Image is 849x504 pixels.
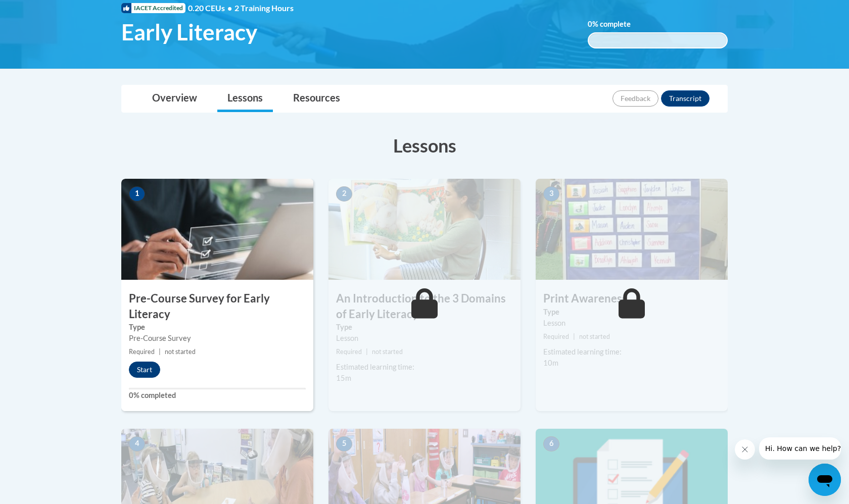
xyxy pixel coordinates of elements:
div: Estimated learning time: [336,362,513,373]
div: Lesson [543,318,720,329]
span: not started [579,333,610,340]
a: Lessons [217,85,273,112]
img: Course Image [536,179,728,280]
h3: An Introduction to the 3 Domains of Early Literacy [328,291,521,322]
span: 2 Training Hours [234,3,294,13]
span: 15m [336,374,351,382]
span: IACET Accredited [121,3,185,13]
span: Required [336,348,362,356]
label: Type [336,322,513,333]
span: 3 [543,186,559,201]
span: Early Literacy [121,19,257,45]
div: Estimated learning time: [543,346,720,358]
span: | [573,333,575,340]
span: 1 [129,186,145,201]
span: not started [165,348,196,356]
button: Transcript [661,90,710,107]
span: not started [372,348,403,356]
a: Resources [283,85,350,112]
span: 4 [129,436,145,451]
div: Pre-Course Survey [129,333,306,344]
span: 0 [588,20,592,28]
button: Feedback [612,90,658,107]
img: Course Image [328,179,521,280]
iframe: Button to launch messaging window [809,464,841,496]
span: 6 [543,436,559,451]
button: Start [129,362,160,378]
label: 0% completed [129,390,306,401]
span: • [227,3,232,13]
h3: Print Awareness [536,291,728,307]
label: % complete [588,19,646,30]
div: Lesson [336,333,513,344]
h3: Lessons [121,133,728,158]
span: 10m [543,359,558,367]
span: | [159,348,161,356]
a: Overview [142,85,207,112]
img: Course Image [121,179,313,280]
span: | [366,348,368,356]
iframe: Message from company [759,437,841,460]
label: Type [129,322,306,333]
span: 5 [336,436,352,451]
label: Type [543,307,720,318]
span: Required [543,333,569,340]
span: 0.20 CEUs [188,3,234,14]
h3: Pre-Course Survey for Early Literacy [121,291,313,322]
span: 2 [336,186,352,201]
iframe: Close message [735,439,755,460]
span: Required [129,348,155,356]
